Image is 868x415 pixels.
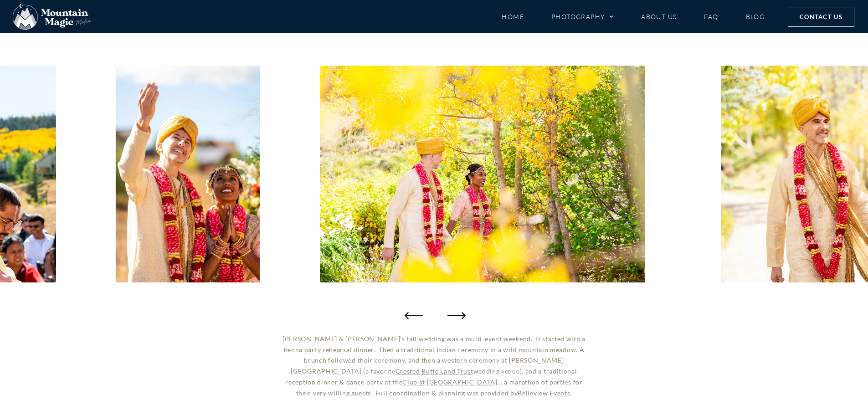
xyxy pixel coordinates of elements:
[704,9,718,25] a: FAQ
[116,66,260,282] div: 23 / 93
[446,306,464,324] div: Next slide
[800,12,842,22] span: Contact Us
[502,9,765,25] nav: Menu
[402,378,498,386] a: Club at [GEOGRAPHIC_DATA]
[502,9,524,25] a: Home
[641,9,677,25] a: About Us
[405,306,423,324] div: Previous slide
[277,333,591,399] p: [PERSON_NAME] & [PERSON_NAME]’s fall wedding was a multi-event weekend. It started with a henna p...
[551,9,614,25] a: Photography
[116,66,260,282] img: Woods Walk fall wedding ceremony colorful aspen leaves Crested Butte photographer Gunnison photog...
[320,66,645,282] div: 24 / 93
[395,367,473,375] a: Crested Butte Land Trust
[518,389,570,397] a: Belleview Events
[746,9,765,25] a: Blog
[13,4,91,30] img: Mountain Magic Media photography logo Crested Butte Photographer
[788,7,854,27] a: Contact Us
[320,66,645,282] img: Woods Walk fall wedding ceremony colorful aspen leaves Crested Butte photographer Gunnison photog...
